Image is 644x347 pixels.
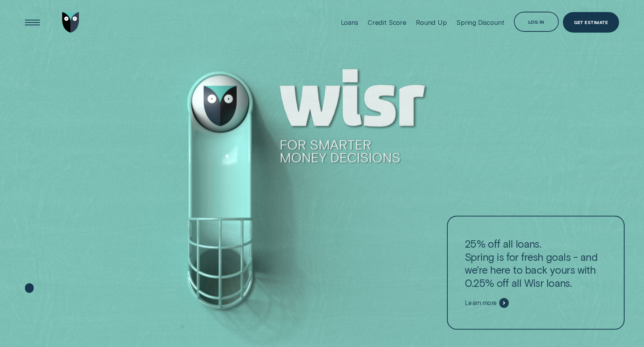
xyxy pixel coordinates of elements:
[62,12,79,32] img: Wisr
[456,19,504,26] div: Spring Discount
[368,19,407,26] div: Credit Score
[447,215,624,330] a: 25% off all loans.Spring is for fresh goals - and we're here to back yours with 0.25% off all Wis...
[465,238,606,289] p: 25% off all loans. Spring is for fresh goals - and we're here to back yours with 0.25% off all Wi...
[465,299,497,307] span: Learn more
[22,12,42,32] button: Open Menu
[514,12,559,32] button: Log in
[341,19,358,26] div: Loans
[563,12,620,32] a: Get Estimate
[416,19,447,26] div: Round Up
